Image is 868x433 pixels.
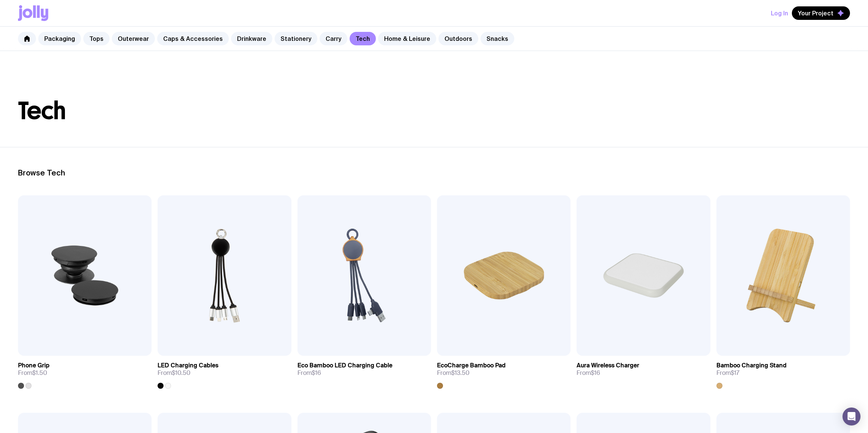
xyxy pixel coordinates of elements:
[577,369,600,377] span: From
[158,369,191,377] span: From
[172,369,191,377] span: $10.50
[112,32,155,45] a: Outerwear
[716,369,739,377] span: From
[437,356,571,389] a: EcoCharge Bamboo PadFrom$13.50
[32,369,47,377] span: $1.50
[731,369,739,377] span: $17
[18,362,50,369] h3: Phone Grip
[439,32,478,45] a: Outdoors
[481,32,514,45] a: Snacks
[842,408,860,426] div: Open Intercom Messenger
[83,32,110,45] a: Tops
[297,356,431,383] a: Eco Bamboo LED Charging CableFrom$16
[437,362,506,369] h3: EcoCharge Bamboo Pad
[792,6,850,20] button: Your Project
[771,6,788,20] button: Log In
[158,356,291,389] a: LED Charging CablesFrom$10.50
[18,168,850,177] h2: Browse Tech
[38,32,81,45] a: Packaging
[320,32,347,45] a: Carry
[716,362,787,369] h3: Bamboo Charging Stand
[312,369,321,377] span: $16
[231,32,272,45] a: Drinkware
[350,32,376,45] a: Tech
[297,369,321,377] span: From
[451,369,470,377] span: $13.50
[18,356,152,389] a: Phone GripFrom$1.50
[798,9,833,17] span: Your Project
[437,369,470,377] span: From
[157,32,229,45] a: Caps & Accessories
[577,356,710,383] a: Aura Wireless ChargerFrom$16
[297,362,392,369] h3: Eco Bamboo LED Charging Cable
[591,369,600,377] span: $16
[18,369,47,377] span: From
[378,32,436,45] a: Home & Leisure
[716,356,850,389] a: Bamboo Charging StandFrom$17
[577,362,639,369] h3: Aura Wireless Charger
[275,32,317,45] a: Stationery
[18,99,850,123] h1: Tech
[158,362,218,369] h3: LED Charging Cables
